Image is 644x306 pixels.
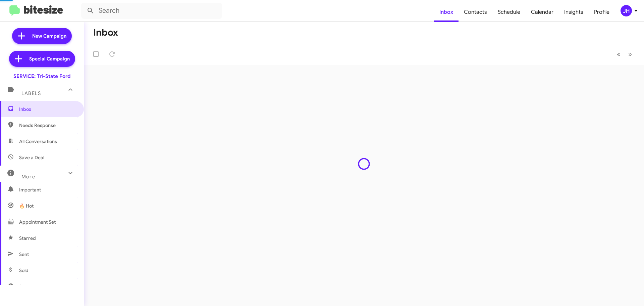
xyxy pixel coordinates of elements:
[615,5,637,16] button: JH
[19,186,76,193] span: Important
[624,47,636,61] button: Next
[93,27,118,38] h1: Inbox
[9,51,75,67] a: Special Campaign
[21,90,41,96] span: Labels
[32,33,66,39] span: New Campaign
[617,50,621,58] span: «
[19,219,56,225] span: Appointment Set
[21,174,35,180] span: More
[526,2,559,22] a: Calendar
[12,28,72,44] a: New Campaign
[613,47,636,61] nav: Page navigation example
[613,47,625,61] button: Previous
[628,50,632,58] span: »
[19,203,34,209] span: 🔥 Hot
[19,106,76,113] span: Inbox
[19,251,29,258] span: Sent
[434,2,459,22] a: Inbox
[19,138,57,145] span: All Conversations
[459,2,492,22] a: Contacts
[492,2,526,22] a: Schedule
[19,283,55,290] span: Sold Responded
[559,2,589,22] a: Insights
[81,3,222,19] input: Search
[589,2,615,22] a: Profile
[19,154,44,161] span: Save a Deal
[19,235,36,242] span: Starred
[621,5,632,16] div: JH
[19,122,76,129] span: Needs Response
[29,55,70,62] span: Special Campaign
[13,73,70,80] div: SERVICE: Tri-State Ford
[19,267,29,274] span: Sold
